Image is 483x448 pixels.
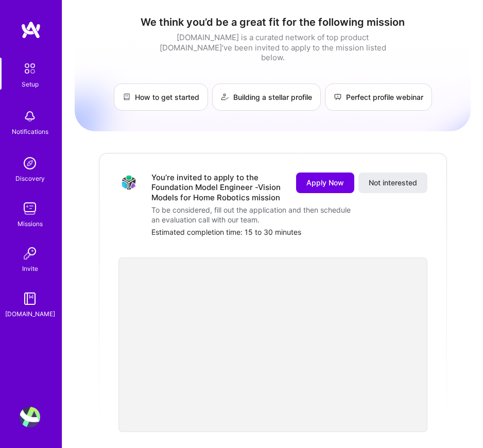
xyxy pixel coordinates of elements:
img: setup [19,58,41,79]
div: Notifications [12,127,48,137]
div: [DOMAIN_NAME] is a curated network of top product [DOMAIN_NAME]’ve been invited to apply to the m... [157,32,389,63]
h1: We think you’d be a great fit for the following mission [75,16,471,28]
button: Not interested [358,173,427,193]
a: User Avatar [17,407,43,427]
div: To be considered, fill out the application and then schedule an evaluation call with our team. [151,205,357,225]
div: Invite [22,264,38,274]
a: Building a stellar profile [212,83,321,111]
img: teamwork [20,198,40,219]
img: Company Logo [118,173,139,193]
div: Missions [18,219,43,229]
img: Perfect profile webinar [334,93,342,101]
div: [DOMAIN_NAME] [5,309,55,319]
img: Building a stellar profile [221,93,229,101]
a: Perfect profile webinar [325,83,432,111]
button: Apply Now [296,173,354,193]
img: User Avatar [20,407,40,427]
div: Discovery [15,174,45,184]
a: How to get started [114,83,208,111]
img: Invite [20,243,40,264]
img: discovery [20,153,40,174]
div: Estimated completion time: 15 to 30 minutes [151,227,427,237]
img: logo [21,21,41,39]
span: Apply Now [306,178,344,188]
div: You’re invited to apply to the Foundation Model Engineer -Vision Models for Home Robotics mission [151,173,284,203]
iframe: video [118,257,427,432]
div: Setup [22,79,39,90]
span: Not interested [369,178,417,188]
img: bell [20,106,40,127]
img: guide book [20,288,40,309]
img: How to get started [123,93,131,101]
